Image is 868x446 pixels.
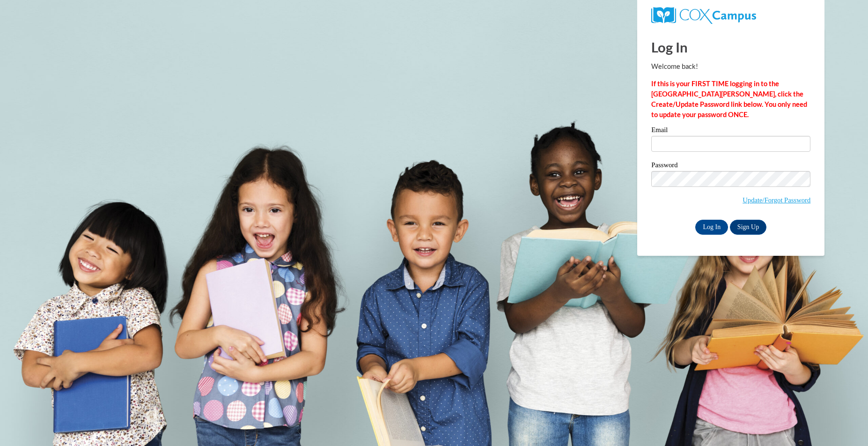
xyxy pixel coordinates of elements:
[743,196,810,204] a: Update/Forgot Password
[651,37,810,57] h1: Log In
[695,220,728,235] input: Log In
[651,61,810,72] p: Welcome back!
[651,11,756,19] a: COX Campus
[651,126,810,136] label: Email
[651,80,807,119] strong: If this is your FIRST TIME logging in to the [GEOGRAPHIC_DATA][PERSON_NAME], click the Create/Upd...
[730,220,766,235] a: Sign Up
[651,162,810,171] label: Password
[651,7,756,24] img: COX Campus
